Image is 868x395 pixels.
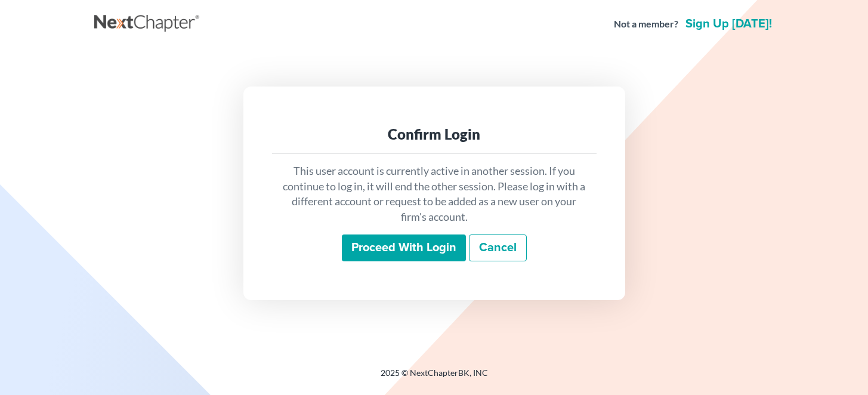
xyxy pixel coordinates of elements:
strong: Not a member? [614,17,678,31]
input: Proceed with login [342,234,466,262]
a: Cancel [469,234,527,262]
p: This user account is currently active in another session. If you continue to log in, it will end ... [282,163,587,225]
div: 2025 © NextChapterBK, INC [94,367,774,388]
a: Sign up [DATE]! [683,18,774,30]
div: Confirm Login [282,125,587,144]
